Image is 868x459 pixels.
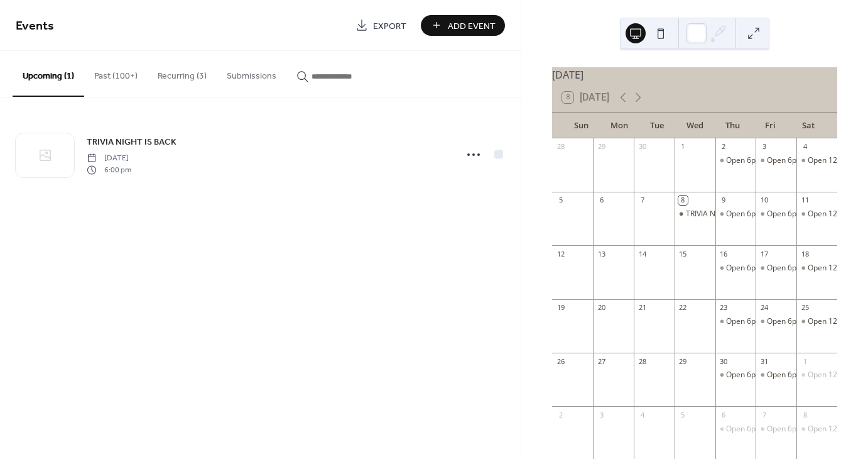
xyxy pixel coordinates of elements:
[800,196,810,205] div: 11
[719,357,729,366] div: 30
[800,249,810,258] div: 18
[767,155,808,166] div: Open 6p-9p
[148,51,217,96] button: Recurring (3)
[678,410,688,419] div: 5
[637,303,647,312] div: 21
[767,316,808,327] div: Open 6p-9p
[796,155,837,166] div: Open 12p-7p
[789,113,827,138] div: Sat
[678,357,688,366] div: 29
[759,357,769,366] div: 31
[719,303,729,312] div: 23
[16,14,54,38] span: Events
[800,142,810,152] div: 4
[715,424,756,434] div: Open 6p-9p
[421,15,505,36] button: Add Event
[756,316,796,327] div: Open 6p-9p
[713,113,751,138] div: Thu
[637,249,647,258] div: 14
[597,303,606,312] div: 20
[756,370,796,380] div: Open 6p-9p
[597,249,606,258] div: 13
[678,303,688,312] div: 22
[800,303,810,312] div: 25
[726,424,767,434] div: Open 6p-9p
[637,410,647,419] div: 4
[796,424,837,434] div: Open 12p-7p
[719,142,729,152] div: 2
[675,209,715,219] div: TRIVIA NIGHT IS BACK
[556,303,565,312] div: 19
[759,249,769,258] div: 17
[556,142,565,152] div: 28
[767,209,808,219] div: Open 6p-9p
[678,249,688,258] div: 15
[756,155,796,166] div: Open 6p-9p
[759,303,769,312] div: 24
[767,370,808,380] div: Open 6p-9p
[678,142,688,152] div: 1
[346,15,416,36] a: Export
[715,316,756,327] div: Open 6p-9p
[796,209,837,219] div: Open 12p-7p
[808,370,853,380] div: Open 12p-7p
[726,155,767,166] div: Open 6p-9p
[637,196,647,205] div: 7
[726,370,767,380] div: Open 6p-9p
[800,410,810,419] div: 8
[686,209,762,219] div: TRIVIA NIGHT IS BACK
[597,410,606,419] div: 3
[678,196,688,205] div: 8
[87,136,176,149] span: TRIVIA NIGHT IS BACK
[676,113,713,138] div: Wed
[715,155,756,166] div: Open 6p-9p
[719,196,729,205] div: 9
[767,424,808,434] div: Open 6p-9p
[597,142,606,152] div: 29
[715,263,756,274] div: Open 6p-9p
[638,113,676,138] div: Tue
[719,249,729,258] div: 16
[597,357,606,366] div: 27
[800,357,810,366] div: 1
[796,263,837,274] div: Open 12p-7p
[87,164,131,175] span: 6:00 pm
[373,19,406,33] span: Export
[448,19,496,33] span: Add Event
[556,249,565,258] div: 12
[751,113,789,138] div: Fri
[756,209,796,219] div: Open 6p-9p
[767,263,808,274] div: Open 6p-9p
[796,316,837,327] div: Open 12p-7p
[87,153,131,164] span: [DATE]
[759,142,769,152] div: 3
[756,424,796,434] div: Open 6p-9p
[715,370,756,380] div: Open 6p-9p
[87,135,176,149] a: TRIVIA NIGHT IS BACK
[84,51,148,96] button: Past (100+)
[556,357,565,366] div: 26
[637,357,647,366] div: 28
[759,196,769,205] div: 10
[719,410,729,419] div: 6
[808,316,853,327] div: Open 12p-7p
[726,209,767,219] div: Open 6p-9p
[217,51,286,96] button: Submissions
[756,263,796,274] div: Open 6p-9p
[796,370,837,380] div: Open 12p-7p
[556,410,565,419] div: 2
[597,196,606,205] div: 6
[715,209,756,219] div: Open 6p-9p
[637,142,647,152] div: 30
[808,209,853,219] div: Open 12p-7p
[808,424,853,434] div: Open 12p-7p
[556,196,565,205] div: 5
[808,155,853,166] div: Open 12p-7p
[726,316,767,327] div: Open 6p-9p
[726,263,767,274] div: Open 6p-9p
[600,113,637,138] div: Mon
[808,263,853,274] div: Open 12p-7p
[759,410,769,419] div: 7
[562,113,600,138] div: Sun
